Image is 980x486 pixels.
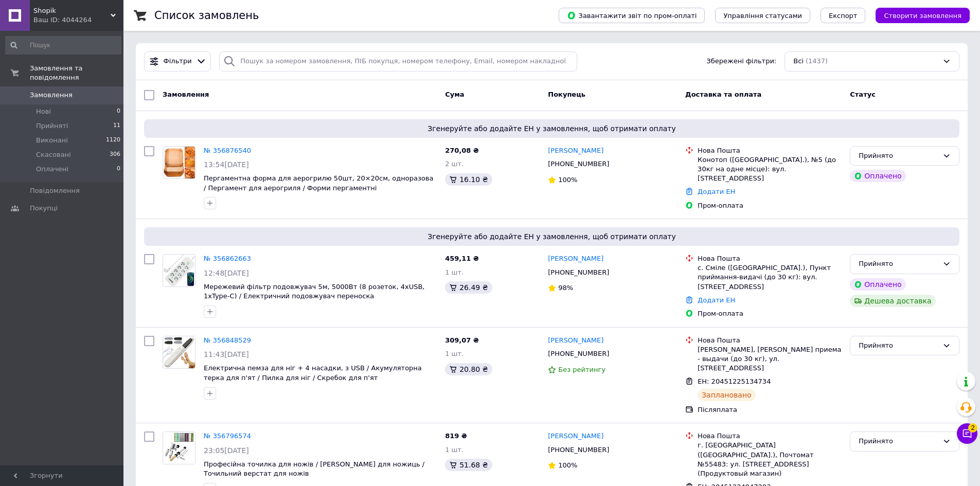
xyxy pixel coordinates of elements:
span: Згенеруйте або додайте ЕН у замовлення, щоб отримати оплату [148,123,955,134]
span: Shopik [33,6,111,15]
button: Управління статусами [715,8,810,23]
a: Пергаментна форма для аерогрилю 50шт, 20×20см, одноразова / Пергамент для аерогриля / Форми перга... [204,174,433,192]
div: Дешева доставка [850,295,935,307]
a: [PERSON_NAME] [548,254,603,264]
span: Експорт [829,12,858,20]
div: Прийнято [859,436,938,447]
div: Пром-оплата [698,309,842,318]
span: 1120 [106,136,120,145]
a: [PERSON_NAME] [548,336,603,346]
span: 23:05[DATE] [204,446,249,455]
img: Фото товару [163,336,195,368]
div: [PERSON_NAME], [PERSON_NAME] приема - выдачи (до 30 кг), ул. [STREET_ADDRESS] [698,345,842,373]
span: 100% [558,176,577,184]
span: Покупці [30,204,58,213]
a: № 356862663 [204,255,251,262]
span: Фільтри [164,57,192,66]
span: Cума [445,91,464,98]
div: Нова Пошта [698,146,842,155]
div: Післяплата [698,405,842,415]
span: 309,07 ₴ [445,336,479,344]
span: 0 [117,165,120,174]
span: Завантажити звіт по пром-оплаті [567,11,697,20]
div: Нова Пошта [698,431,842,441]
span: 11:43[DATE] [204,350,249,358]
div: Прийнято [859,151,938,161]
span: Прийняті [36,121,68,131]
a: Професійна точилка для ножів / [PERSON_NAME] для ножиць / Точильний верстат для ножів [204,460,424,478]
a: № 356848529 [204,336,251,344]
span: 1 шт. [445,446,464,454]
div: Оплачено [850,278,905,291]
button: Експорт [821,8,866,23]
div: Оплачено [850,170,905,182]
img: Фото товару [163,432,195,464]
a: [PERSON_NAME] [548,146,603,156]
a: Додати ЕН [698,296,735,304]
a: Фото товару [163,336,195,369]
div: Конотоп ([GEOGRAPHIC_DATA].), №5 (до 30кг на одне місце): вул. [STREET_ADDRESS] [698,155,842,184]
div: Нова Пошта [698,254,842,263]
a: Фото товару [163,254,195,287]
span: Створити замовлення [884,12,961,20]
span: Виконані [36,136,68,145]
span: Електрична пемза для ніг + 4 насадки, з USB / Акумуляторна терка для п'ят / Пилка для ніг / Скреб... [204,364,422,382]
div: Ваш ID: 4044264 [33,15,123,25]
img: Фото товару [163,147,195,178]
span: Без рейтингу [558,366,605,373]
div: с. Сміле ([GEOGRAPHIC_DATA].), Пункт приймання-видачі (до 30 кг): вул. [STREET_ADDRESS] [698,263,842,292]
span: Доставка та оплата [685,91,761,98]
a: [PERSON_NAME] [548,431,603,441]
span: 100% [558,461,577,469]
img: Фото товару [163,255,195,286]
span: 12:48[DATE] [204,269,249,277]
span: Управління статусами [723,12,802,20]
span: (1437) [806,57,828,65]
a: Мережевий фільтр подовжувач 5м, 5000Вт (8 розеток, 4хUSB, 1хType-C) / Електричний подовжувач пере... [204,283,425,300]
button: Завантажити звіт по пром-оплаті [559,8,705,23]
button: Чат з покупцем2 [957,423,977,444]
span: Згенеруйте або додайте ЕН у замовлення, щоб отримати оплату [148,231,955,242]
a: № 356796574 [204,432,251,440]
a: № 356876540 [204,147,251,154]
span: Скасовані [36,150,71,159]
div: Прийнято [859,340,938,351]
span: 2 шт. [445,160,464,168]
div: Нова Пошта [698,336,842,345]
span: Замовлення та повідомлення [30,64,123,82]
span: Статус [850,91,876,98]
span: 819 ₴ [445,432,467,440]
a: Додати ЕН [698,188,735,195]
div: [PHONE_NUMBER] [546,347,611,361]
span: Всі [793,57,804,66]
div: Пром-оплата [698,201,842,210]
div: 20.80 ₴ [445,363,492,375]
span: Оплачені [36,165,68,174]
div: [PHONE_NUMBER] [546,443,611,457]
div: [PHONE_NUMBER] [546,157,611,171]
span: Збережені фільтри: [706,57,776,66]
div: 26.49 ₴ [445,281,492,294]
span: Покупець [548,91,585,98]
span: 306 [110,150,120,159]
input: Пошук за номером замовлення, ПІБ покупця, номером телефону, Email, номером накладної [219,51,577,71]
div: [PHONE_NUMBER] [546,266,611,279]
input: Пошук [5,36,121,55]
span: ЕН: 20451225134734 [698,377,771,385]
span: 98% [558,284,573,292]
a: Створити замовлення [865,11,970,19]
span: 13:54[DATE] [204,160,249,169]
span: 2 [968,423,977,433]
button: Створити замовлення [876,8,970,23]
span: 1 шт. [445,268,464,276]
div: Прийнято [859,259,938,269]
span: 270,08 ₴ [445,147,479,154]
span: Повідомлення [30,186,80,195]
a: Фото товару [163,146,195,179]
div: г. [GEOGRAPHIC_DATA] ([GEOGRAPHIC_DATA].), Почтомат №55483: ул. [STREET_ADDRESS] (Продуктовый маг... [698,441,842,478]
span: 1 шт. [445,350,464,357]
a: Фото товару [163,431,195,464]
span: 11 [113,121,120,131]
